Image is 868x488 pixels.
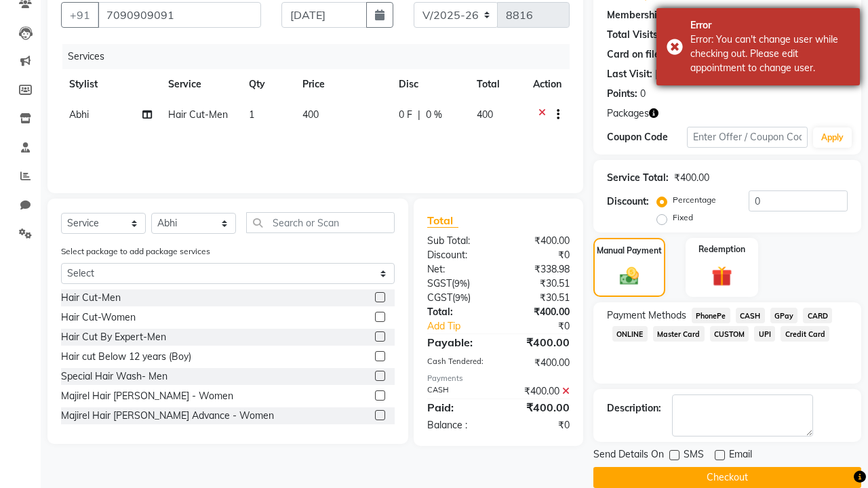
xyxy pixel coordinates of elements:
div: Discount: [417,248,498,262]
div: Card on file: [607,47,663,62]
div: Total Visits: [607,28,660,42]
div: ₹400.00 [498,399,580,415]
th: Price [294,69,391,100]
div: Points: [607,87,637,101]
div: Last Visit: [607,67,652,81]
span: CUSTOM [710,326,749,342]
div: Services [62,44,580,69]
div: ₹0 [498,418,580,432]
span: ONLINE [612,326,648,342]
span: Total [427,213,458,228]
div: ₹0 [498,248,580,262]
button: +91 [61,2,99,28]
div: Hair Cut-Men [61,291,121,305]
div: Service Total: [607,171,669,185]
input: Enter Offer / Coupon Code [687,127,808,148]
span: CGST [427,291,452,304]
span: UPI [754,326,775,342]
th: Total [469,69,525,100]
div: ₹400.00 [498,384,580,399]
span: CASH [736,308,765,323]
th: Service [160,69,241,100]
div: Payable: [417,334,498,350]
div: ₹30.51 [498,277,580,291]
span: Payment Methods [607,308,686,323]
span: GPay [770,308,798,323]
span: SMS [684,447,704,464]
button: Checkout [593,467,861,488]
div: Net: [417,262,498,277]
div: ₹30.51 [498,291,580,305]
div: Payments [427,373,570,384]
th: Disc [391,69,469,100]
div: ₹0 [512,319,580,333]
span: 1 [249,108,254,121]
button: Apply [813,127,852,148]
div: Coupon Code [607,130,687,144]
label: Percentage [673,194,716,206]
div: Paid: [417,399,498,415]
label: Select package to add package services [61,245,210,258]
span: 0 F [399,108,412,122]
div: Error: You can't change user while checking out. Please edit appointment to change user. [690,33,850,75]
div: ₹400.00 [498,305,580,319]
span: 0 % [426,108,442,122]
div: Membership: [607,8,666,22]
div: Special Hair Wash- Men [61,369,167,384]
div: ₹400.00 [498,234,580,248]
label: Redemption [698,243,745,256]
div: ( ) [417,277,498,291]
div: Balance : [417,418,498,432]
div: Discount: [607,195,649,209]
img: _gift.svg [705,264,739,289]
img: _cash.svg [614,265,646,287]
div: [DATE] [655,67,684,81]
th: Action [525,69,570,100]
div: 0 [640,87,646,101]
div: Hair cut Below 12 years (Boy) [61,350,191,364]
div: CASH [417,384,498,399]
span: Credit Card [781,326,829,342]
a: Add Tip [417,319,512,333]
div: Error [690,18,850,33]
span: Email [729,447,752,464]
span: Hair Cut-Men [168,108,228,121]
input: Search by Name/Mobile/Email/Code [98,2,261,28]
span: Packages [607,106,649,121]
div: Majirel Hair [PERSON_NAME] - Women [61,389,233,403]
span: 400 [302,108,319,121]
div: ( ) [417,291,498,305]
span: PhonePe [692,308,730,323]
div: ₹400.00 [498,334,580,350]
div: ₹400.00 [498,356,580,370]
span: 400 [477,108,493,121]
div: No Active Membership [607,8,848,22]
span: Send Details On [593,447,664,464]
span: SGST [427,277,452,289]
div: Majirel Hair [PERSON_NAME] Advance - Women [61,409,274,423]
span: Abhi [69,108,89,121]
div: Hair Cut By Expert-Men [61,330,166,344]
div: ₹400.00 [674,171,709,185]
input: Search or Scan [246,212,395,233]
span: 9% [454,278,467,289]
span: CARD [803,308,832,323]
div: Total: [417,305,498,319]
div: Sub Total: [417,234,498,248]
div: Description: [607,401,661,415]
label: Fixed [673,211,693,224]
span: Master Card [653,326,705,342]
div: Cash Tendered: [417,356,498,370]
div: ₹338.98 [498,262,580,277]
label: Manual Payment [597,245,662,257]
span: | [418,108,420,122]
th: Qty [241,69,294,100]
th: Stylist [61,69,160,100]
div: Hair Cut-Women [61,310,136,325]
span: 9% [455,292,468,303]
